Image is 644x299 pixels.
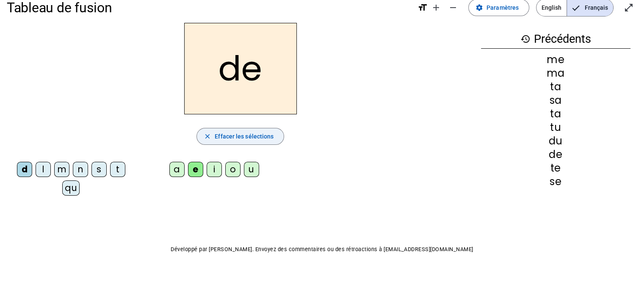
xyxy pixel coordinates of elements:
[481,163,630,173] div: te
[17,162,32,177] div: d
[215,131,274,141] span: Effacer les sélections
[196,128,284,145] button: Effacer les sélections
[73,162,88,177] div: n
[448,3,458,13] mat-icon: remove
[481,68,630,78] div: ma
[207,162,222,177] div: i
[481,177,630,187] div: se
[520,34,531,44] mat-icon: history
[481,122,630,133] div: tu
[481,136,630,146] div: du
[204,133,211,140] mat-icon: close
[225,162,240,177] div: o
[244,162,259,177] div: u
[7,244,637,255] p: Développé par [PERSON_NAME]. Envoyez des commentaires ou des rétroactions à [EMAIL_ADDRESS][DOMAI...
[36,162,51,177] div: l
[481,55,630,65] div: me
[62,180,80,196] div: qu
[110,162,125,177] div: t
[54,162,69,177] div: m
[188,162,203,177] div: e
[184,23,297,114] h2: de
[417,3,428,13] mat-icon: format_size
[486,3,519,13] span: Paramètres
[481,95,630,105] div: sa
[475,4,483,11] mat-icon: settings
[481,109,630,119] div: ta
[431,3,441,13] mat-icon: add
[624,3,634,13] mat-icon: open_in_full
[481,30,630,49] h3: Précédents
[91,162,107,177] div: s
[481,149,630,160] div: de
[169,162,185,177] div: a
[481,82,630,92] div: ta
